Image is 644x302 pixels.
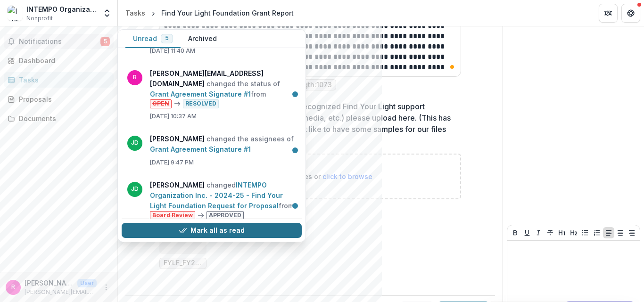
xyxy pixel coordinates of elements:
[4,91,114,107] a: Proposals
[122,6,297,20] nav: breadcrumb
[4,72,114,88] a: Tasks
[161,8,294,18] div: Find Your Light Foundation Grant Report
[164,259,202,267] span: FYLF_FY24-25_Grant_Application_Final_Report_credit_link_081125_RJ.pdf
[100,37,110,46] span: 5
[8,6,23,21] img: INTEMPO Organization Inc.
[26,14,53,23] span: Nonprofit
[122,6,149,20] a: Tasks
[579,227,591,238] button: Bullet List
[150,90,251,98] a: Grant Agreement Signature #1
[25,278,74,288] p: [PERSON_NAME][EMAIL_ADDRESS][DOMAIN_NAME]
[159,101,455,146] p: If you have examples of material which recognized Find Your Light support (website, newsletters, ...
[122,223,302,238] button: Mark all as read
[150,68,296,108] p: changed the status of from
[100,282,112,293] button: More
[125,30,181,48] button: Unread
[26,4,97,14] div: INTEMPO Organization Inc.
[248,171,372,181] p: Drag and drop files or
[615,227,626,238] button: Align Center
[150,134,296,155] p: changed the assignees of
[626,227,637,238] button: Align Right
[11,284,15,290] div: robbin@intempo.org
[621,4,640,23] button: Get Help
[568,227,579,238] button: Heading 2
[4,111,114,126] a: Documents
[100,4,114,23] button: Open entity switcher
[591,227,603,238] button: Ordered List
[181,30,224,48] button: Archived
[545,227,556,238] button: Strike
[4,53,114,68] a: Dashboard
[165,35,169,41] span: 5
[150,181,283,210] a: INTEMPO Organization Inc. - 2024-25 - Find Your Light Foundation Request for Proposal
[322,172,372,180] span: click to browse
[4,34,114,49] button: Notifications5
[521,227,533,238] button: Underline
[125,8,145,18] div: Tasks
[510,227,521,238] button: Bold
[603,227,614,238] button: Align Left
[19,38,100,46] span: Notifications
[556,227,568,238] button: Heading 1
[599,4,618,23] button: Partners
[19,114,106,123] div: Documents
[25,288,97,296] p: [PERSON_NAME][EMAIL_ADDRESS][DOMAIN_NAME]
[150,180,296,220] p: changed from
[77,279,97,287] p: User
[19,94,106,104] div: Proposals
[150,145,251,153] a: Grant Agreement Signature #1
[533,227,544,238] button: Italicize
[19,56,106,65] div: Dashboard
[19,75,106,85] div: Tasks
